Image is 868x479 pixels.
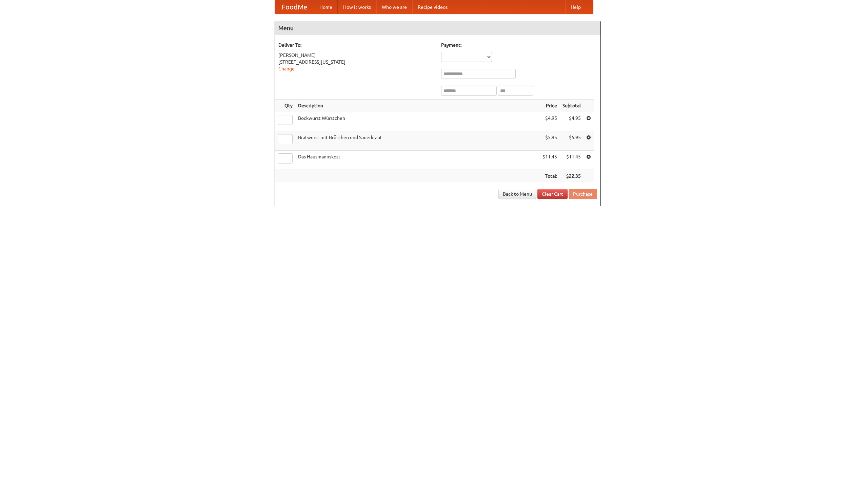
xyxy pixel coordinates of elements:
[295,112,540,131] td: Bockwurst Würstchen
[441,42,597,48] h5: Payment:
[338,0,376,14] a: How it works
[278,59,434,65] div: [STREET_ADDRESS][US_STATE]
[295,131,540,151] td: Bratwurst mit Brötchen und Sauerkraut
[560,170,584,182] th: $22.35
[560,112,584,131] td: $4.95
[537,189,568,199] a: Clear Cart
[278,42,434,48] h5: Deliver To:
[540,112,560,131] td: $4.95
[560,151,584,170] td: $11.45
[565,0,586,14] a: Help
[278,52,434,59] div: [PERSON_NAME]
[498,189,536,199] a: Back to Menu
[540,131,560,151] td: $5.95
[376,0,412,14] a: Who we are
[295,151,540,170] td: Das Hausmannskost
[275,100,295,112] th: Qty
[540,100,560,112] th: Price
[540,151,560,170] td: $11.45
[314,0,338,14] a: Home
[412,0,453,14] a: Recipe videos
[569,189,597,199] button: Purchase
[275,21,600,35] h4: Menu
[540,170,560,182] th: Total:
[560,100,584,112] th: Subtotal
[275,0,314,14] a: FoodMe
[560,131,584,151] td: $5.95
[278,66,295,71] a: Change
[295,100,540,112] th: Description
